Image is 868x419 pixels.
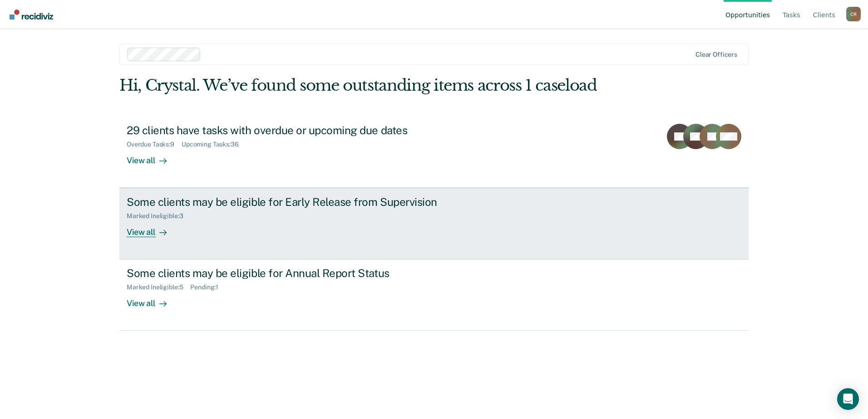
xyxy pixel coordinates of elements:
[119,117,749,188] a: 29 clients have tasks with overdue or upcoming due datesOverdue Tasks:9Upcoming Tasks:36View all
[10,10,53,19] img: Recidiviz
[127,141,182,148] div: Overdue Tasks : 9
[127,283,190,291] div: Marked Ineligible : 5
[127,148,178,166] div: View all
[119,76,623,95] div: Hi, Crystal. We’ve found some outstanding items across 1 caseload
[127,267,445,280] div: Some clients may be eligible for Annual Report Status
[119,188,749,259] a: Some clients may be eligible for Early Release from SupervisionMarked Ineligible:3View all
[127,220,178,238] div: View all
[127,212,190,220] div: Marked Ineligible : 3
[127,291,178,309] div: View all
[695,51,737,58] div: Clear officers
[127,195,445,209] div: Some clients may be eligible for Early Release from Supervision
[127,124,445,137] div: 29 clients have tasks with overdue or upcoming due dates
[182,141,246,148] div: Upcoming Tasks : 36
[837,388,859,410] div: Open Intercom Messenger
[846,7,861,21] div: C R
[846,7,861,21] button: Profile dropdown button
[190,283,226,291] div: Pending : 1
[119,259,749,331] a: Some clients may be eligible for Annual Report StatusMarked Ineligible:5Pending:1View all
